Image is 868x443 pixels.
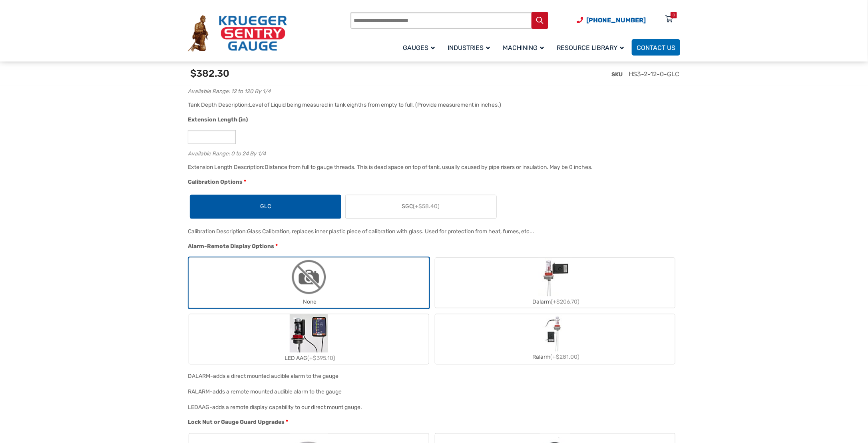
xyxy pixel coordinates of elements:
span: Contact Us [637,44,675,52]
label: LED AAG [189,314,429,364]
span: HS3-2-12-0-GLC [629,70,679,78]
div: None [189,296,429,308]
div: Glass Calibration, replaces inner plastic piece of calibration with glass. Used for protection fr... [247,228,534,235]
span: SGC [402,203,440,211]
label: Ralarm [435,316,675,363]
a: Resource Library [552,38,632,57]
div: Ralarm [435,352,675,363]
div: 0 [673,12,675,18]
span: Machining [503,44,544,52]
div: adds a remote display capability to our direct mount gauge. [212,404,362,411]
span: [PHONE_NUMBER] [586,16,646,24]
div: Available Range: 12 to 120 By 1/4 [188,87,676,94]
div: Distance from full to gauge threads. This is dead space on top of tank, usually caused by pipe ri... [265,164,593,171]
span: DALARM- [188,373,213,380]
span: Calibration Description: [188,228,247,235]
span: SKU [611,71,623,78]
abbr: required [275,242,278,251]
abbr: required [244,178,246,187]
a: Gauges [398,38,443,57]
label: None [189,258,429,308]
div: adds a remote mounted audible alarm to the gauge [213,389,342,395]
a: Machining [498,38,552,57]
span: (+$58.40) [413,203,440,210]
label: Dalarm [435,258,675,308]
span: RALARM- [188,389,213,395]
div: Dalarm [435,296,675,308]
abbr: required [286,418,288,427]
span: LEDAAG- [188,404,212,411]
span: Extension Length (in) [188,117,248,123]
span: Extension Length Description: [188,164,265,171]
span: GLC [260,203,271,211]
span: Lock Nut or Gauge Guard Upgrades [188,419,285,426]
span: Resource Library [557,44,624,52]
span: (+$395.10) [307,355,335,362]
a: Industries [443,38,498,57]
img: Krueger Sentry Gauge [188,15,287,52]
a: Phone Number (920) 434-8860 [577,15,646,25]
a: Contact Us [632,39,680,56]
span: Alarm-Remote Display Options [188,243,274,250]
div: adds a direct mounted audible alarm to the gauge [213,373,338,380]
span: Tank Depth Description: [188,102,249,109]
span: Calibration Options [188,179,243,186]
div: Level of Liquid being measured in tank eighths from empty to full. (Provide measurement in inches.) [249,102,501,109]
span: Gauges [403,44,435,52]
div: Available Range: 0 to 24 By 1/4 [188,149,676,157]
span: (+$281.00) [550,354,579,361]
div: LED AAG [189,353,429,364]
span: (+$206.70) [551,299,580,306]
span: Industries [448,44,490,52]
